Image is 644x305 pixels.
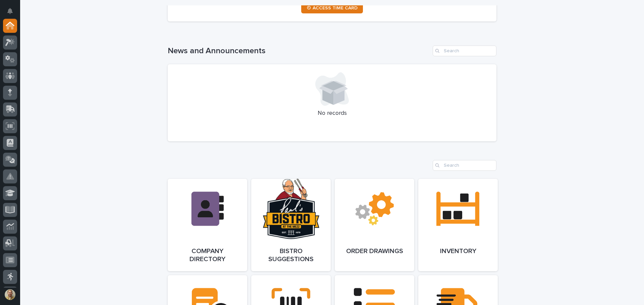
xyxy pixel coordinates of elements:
[433,160,496,171] input: Search
[418,179,498,271] a: Inventory
[168,179,247,271] a: Company Directory
[335,179,414,271] a: Order Drawings
[3,4,17,18] button: Notifications
[176,110,488,117] p: No records
[251,179,331,271] a: Bistro Suggestions
[433,46,496,56] input: Search
[168,46,430,56] h1: News and Announcements
[307,6,358,10] span: ⏲ ACCESS TIME CARD
[301,3,363,13] a: ⏲ ACCESS TIME CARD
[3,288,17,302] button: users-avatar
[8,8,17,19] div: Notifications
